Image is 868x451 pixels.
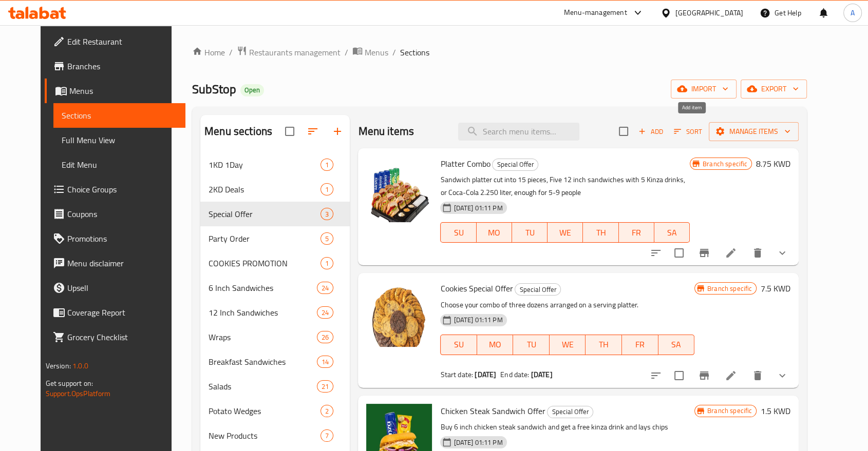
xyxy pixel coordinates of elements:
span: A [851,7,855,18]
span: Select to update [668,365,690,386]
span: [DATE] 01:11 PM [449,438,506,447]
span: SA [663,337,691,352]
span: Platter Combo [440,156,490,171]
div: 2KD Deals1 [200,177,350,202]
span: Menus [365,46,388,58]
div: Wraps26 [200,325,350,349]
span: 24 [317,283,333,293]
span: 1KD 1Day [209,159,320,171]
div: Breakfast Sandwiches14 [200,349,350,374]
span: 1 [321,185,333,194]
button: Branch-specific-item [692,363,716,388]
nav: breadcrumb [192,46,807,59]
p: Buy 6 inch chicken steak sandwich and get a free kinza drink and lays chips [440,421,694,434]
span: Grocery Checklist [67,331,177,343]
span: Salads [209,380,317,393]
button: WE [550,335,586,355]
span: 2KD Deals [209,183,320,195]
span: 6 Inch Sandwiches [209,282,317,294]
h6: 1.5 KWD [761,404,790,418]
span: Select all sections [279,121,300,142]
span: SU [445,337,473,352]
span: Cookies Special Offer [440,281,513,296]
span: Coupons [67,208,177,220]
span: Get support on: [46,377,93,390]
span: Edit Menu [62,159,177,171]
span: WE [552,225,579,240]
li: / [392,46,396,58]
span: Branches [67,60,177,72]
div: [GEOGRAPHIC_DATA] [675,7,743,18]
span: Restaurants management [249,46,341,58]
button: MO [477,222,512,243]
div: 6 Inch Sandwiches24 [200,276,350,300]
div: Special Offer [492,159,538,171]
span: Menus [69,85,177,97]
span: WE [554,337,582,352]
div: Open [240,84,264,96]
span: Branch specific [699,159,751,169]
b: [DATE] [475,368,496,381]
button: Branch-specific-item [692,241,716,265]
a: Menus [45,79,185,103]
button: SU [440,335,477,355]
span: 1.0.0 [72,359,88,372]
b: [DATE] [531,368,553,381]
span: 7 [321,431,333,441]
span: 14 [317,357,333,367]
span: Party Order [209,232,320,245]
div: COOKIES PROMOTION1 [200,251,350,276]
div: items [320,405,333,417]
button: show more [770,363,795,388]
div: items [320,429,333,442]
h6: 7.5 KWD [761,281,790,296]
span: 1 [321,160,333,170]
span: Breakfast Sandwiches [209,356,317,368]
svg: Show Choices [776,247,788,259]
button: show more [770,241,795,265]
button: import [671,80,737,99]
li: / [345,46,348,58]
a: Sections [53,103,185,128]
button: delete [745,241,770,265]
img: Platter Combo [366,156,432,222]
span: 24 [317,308,333,318]
span: 21 [317,382,333,391]
a: Edit menu item [725,369,737,382]
span: COOKIES PROMOTION [209,257,320,269]
button: SA [658,335,695,355]
span: New Products [209,429,320,442]
div: Party Order5 [200,226,350,251]
span: MO [481,337,510,352]
div: items [317,282,333,294]
img: Cookies Special Offer [366,281,432,347]
button: MO [477,335,514,355]
a: Coverage Report [45,300,185,325]
span: SU [445,225,472,240]
div: items [320,208,333,220]
div: items [320,183,333,195]
span: 26 [317,332,333,342]
span: Special Offer [515,284,560,296]
span: Special Offer [209,208,320,220]
span: [DATE] 01:11 PM [449,315,506,325]
span: End date: [500,368,529,381]
button: TU [512,222,548,243]
span: Sections [400,46,429,58]
div: items [320,159,333,171]
button: FR [622,335,658,355]
h2: Menu sections [204,124,272,139]
button: Add section [325,119,350,144]
span: MO [481,225,508,240]
span: Menu disclaimer [67,257,177,269]
span: Edit Restaurant [67,35,177,48]
button: WE [548,222,583,243]
a: Upsell [45,276,185,300]
button: sort-choices [644,241,668,265]
span: Choice Groups [67,183,177,195]
div: items [317,356,333,368]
